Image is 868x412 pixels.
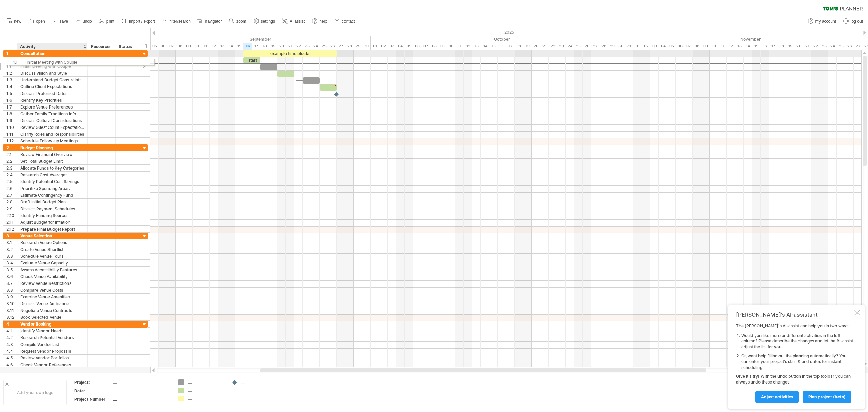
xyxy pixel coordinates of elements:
div: 1.9 [6,117,17,124]
span: filter/search [170,19,191,24]
div: Estimate Contingency Fund [20,192,84,198]
div: .... [113,379,170,385]
div: 2.4 [6,172,17,178]
div: Prioritize Spending Areas [20,185,84,192]
div: 3.6 [6,273,17,280]
div: Negotiate Venue Contracts [20,307,84,314]
div: 2.8 [6,199,17,205]
div: 2.1 [6,151,17,158]
div: Assess Accessibility Features [20,267,84,273]
div: Monday, 20 October 2025 [532,43,540,50]
div: Compare Venue Costs [20,287,84,293]
div: Date: [74,388,112,394]
div: Tuesday, 4 November 2025 [659,43,667,50]
div: Monday, 24 November 2025 [828,43,837,50]
div: Friday, 21 November 2025 [803,43,811,50]
div: October 2025 [371,36,633,43]
div: Thursday, 18 September 2025 [260,43,269,50]
div: Friday, 10 October 2025 [447,43,455,50]
div: Set Total Budget Limit [20,158,84,164]
div: 1.2 [6,70,17,76]
div: 4.6 [6,361,17,368]
div: Sunday, 23 November 2025 [820,43,828,50]
a: contact [333,17,357,26]
div: 2.7 [6,192,17,198]
div: Monday, 27 October 2025 [591,43,599,50]
div: Friday, 24 October 2025 [566,43,574,50]
div: Identify Vendor Needs [20,328,84,334]
div: Monday, 17 November 2025 [769,43,777,50]
div: Thursday, 25 September 2025 [320,43,328,50]
div: Sunday, 9 November 2025 [701,43,710,50]
div: Consultation [20,50,84,57]
span: zoom [236,19,246,24]
div: The [PERSON_NAME]'s AI-assist can help you in two ways: Give it a try! With the undo button in th... [736,323,853,403]
div: Sunday, 5 October 2025 [405,43,413,50]
a: settings [252,17,277,26]
div: 2.12 [6,226,17,232]
div: 2.10 [6,212,17,219]
div: 3 [6,233,17,239]
div: Monday, 13 October 2025 [472,43,481,50]
a: import / export [120,17,157,26]
div: Research Potential Vendors [20,334,84,341]
a: Adjust activities [755,391,799,403]
span: navigator [205,19,222,24]
div: Sunday, 19 October 2025 [523,43,532,50]
div: Review Guest Count Expectations [20,124,84,131]
span: my account [815,19,836,24]
div: Saturday, 4 October 2025 [396,43,405,50]
div: Discuss Payment Schedules [20,205,84,212]
div: Clarify Roles and Responsibilities [20,131,84,137]
div: 2.3 [6,165,17,171]
div: Check Venue Availability [20,273,84,280]
span: plan project (beta) [808,394,846,399]
div: 4.5 [6,355,17,361]
div: .... [113,396,170,402]
div: Wednesday, 10 September 2025 [193,43,201,50]
div: [PERSON_NAME]'s AI-assistant [736,311,853,318]
div: Adjust Budget for Inflation [20,219,84,225]
div: Venue Selection [20,233,84,239]
div: 3.12 [6,314,17,320]
div: Saturday, 6 September 2025 [159,43,167,50]
li: Or, want help filling out the planning automatically? You can enter your project's start & end da... [741,353,853,370]
div: 3.10 [6,300,17,307]
div: 2 [6,144,17,151]
div: Thursday, 6 November 2025 [676,43,684,50]
div: Thursday, 30 October 2025 [616,43,625,50]
span: settings [261,19,275,24]
div: Identify Key Priorities [20,97,84,103]
div: Status [119,43,134,50]
div: Wednesday, 17 September 2025 [252,43,260,50]
div: Tuesday, 9 September 2025 [184,43,193,50]
div: Saturday, 1 November 2025 [633,43,642,50]
div: Discuss Cultural Considerations [20,117,84,124]
a: filter/search [160,17,193,26]
div: Outline Client Expectations [20,83,84,90]
div: 3.7 [6,280,17,287]
div: Project Number [74,396,112,402]
div: Tuesday, 28 October 2025 [599,43,608,50]
div: Identify Funding Sources [20,212,84,219]
div: Friday, 12 September 2025 [210,43,218,50]
div: Project: [74,379,112,385]
div: Wednesday, 26 November 2025 [845,43,854,50]
div: Sunday, 12 October 2025 [464,43,472,50]
a: print [97,17,116,26]
span: save [60,19,68,24]
div: 1 [6,50,17,57]
div: 4.3 [6,341,17,348]
div: Identify Potential Cost Savings [20,178,84,185]
div: start [243,57,260,63]
div: Discuss Vision and Style [20,70,84,76]
div: Saturday, 22 November 2025 [811,43,820,50]
div: Thursday, 9 October 2025 [438,43,447,50]
a: help [310,17,329,26]
div: Review Vendor Portfolios [20,355,84,361]
div: Schedule Follow-up Meetings [20,138,84,144]
div: Thursday, 23 October 2025 [557,43,566,50]
div: Monday, 15 September 2025 [235,43,243,50]
a: zoom [227,17,248,26]
div: 3.2 [6,246,17,253]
